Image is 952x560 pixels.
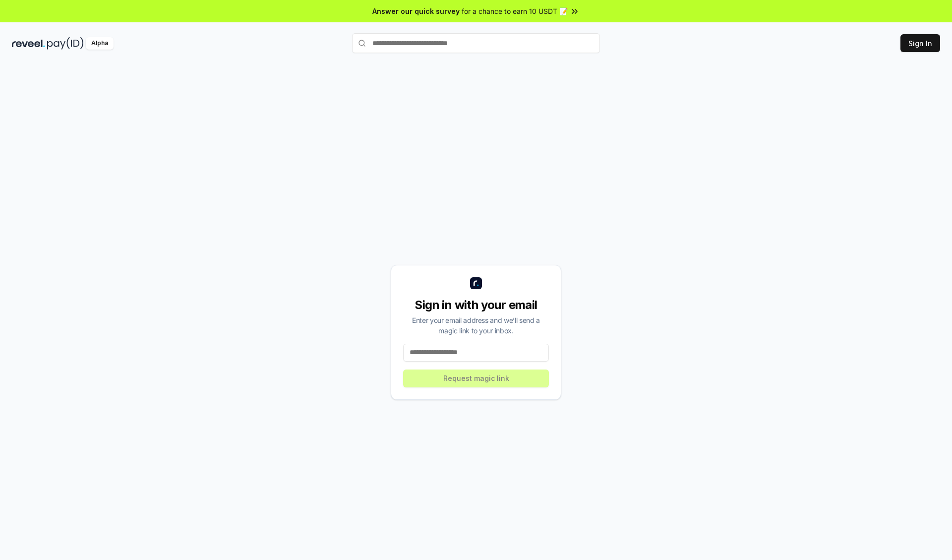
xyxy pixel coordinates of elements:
button: Sign In [900,34,940,52]
span: for a chance to earn 10 USDT 📝 [462,6,568,16]
span: Answer our quick survey [372,6,460,16]
div: Alpha [86,37,114,50]
img: logo_small [470,277,482,289]
img: pay_id [47,37,84,50]
div: Sign in with your email [403,297,549,313]
img: reveel_dark [12,37,45,50]
div: Enter your email address and we’ll send a magic link to your inbox. [403,315,549,336]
